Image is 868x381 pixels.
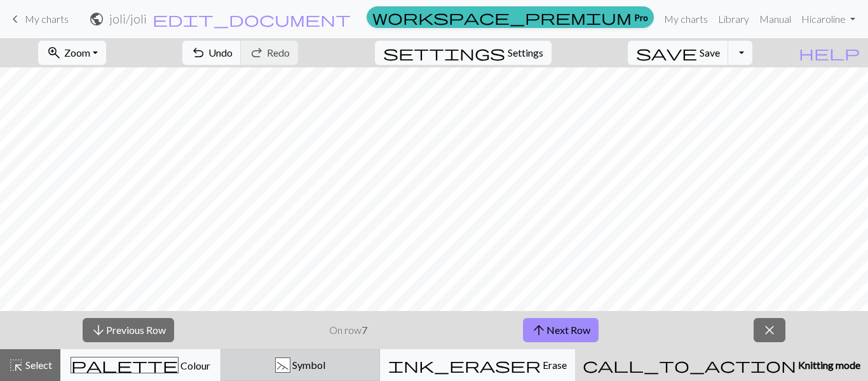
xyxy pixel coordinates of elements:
span: keyboard_arrow_left [8,10,23,28]
span: arrow_upward [531,321,546,339]
span: undo [191,44,206,62]
strong: 7 [362,324,367,336]
span: call_to_action [583,356,796,374]
a: Hicaroline [796,6,860,32]
button: ~ Symbol [220,349,381,381]
button: Next Row [523,318,599,342]
button: Colour [60,349,220,381]
button: Knitting mode [575,349,868,381]
h2: joli / joli [109,11,147,26]
button: SettingsSettings [375,41,552,65]
a: Library [713,6,754,32]
i: Settings [383,45,505,60]
span: palette [71,356,178,374]
button: Erase [380,349,575,381]
span: Knitting mode [796,359,860,371]
span: settings [383,44,505,62]
span: Symbol [290,359,325,371]
span: Erase [541,359,567,371]
span: Zoom [64,46,90,59]
span: Undo [208,46,233,59]
button: Zoom [38,41,106,65]
span: help [799,44,860,62]
span: edit_document [153,10,351,28]
a: My charts [8,8,69,30]
button: Previous Row [83,318,174,342]
span: save [636,44,697,62]
span: Select [24,359,52,371]
a: My charts [659,6,713,32]
p: On row [329,322,367,338]
span: My charts [25,13,69,25]
span: workspace_premium [372,8,632,26]
span: zoom_in [46,44,62,62]
div: ~ [276,358,290,373]
span: highlight_alt [8,356,24,374]
span: public [89,10,104,28]
span: Settings [508,45,543,60]
a: Manual [754,6,796,32]
a: Pro [367,6,654,28]
span: Save [700,46,720,59]
span: ink_eraser [388,356,541,374]
button: Undo [182,41,241,65]
span: close [762,321,777,339]
span: arrow_downward [91,321,106,339]
button: Save [628,41,729,65]
span: Colour [179,359,210,371]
